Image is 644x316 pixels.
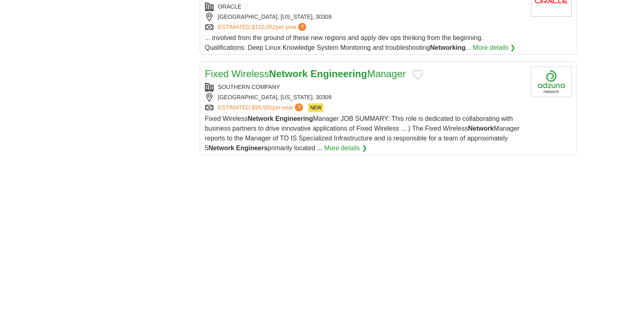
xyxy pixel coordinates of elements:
span: ? [298,23,306,31]
a: More details ❯ [324,143,367,153]
strong: Network [468,125,494,132]
span: ... involved from the ground of these new regions and apply dev ops thinking from the beginning. ... [205,34,483,51]
a: More details ❯ [473,43,516,53]
a: ESTIMATED:$110,062per year? [218,23,308,31]
strong: Engineering [310,68,367,79]
strong: Engineering [275,115,313,122]
div: [GEOGRAPHIC_DATA], [US_STATE], 30309 [205,13,524,21]
img: Company logo [531,67,572,97]
strong: Network [247,115,273,122]
span: ? [295,103,303,111]
a: Fixed WirelessNetwork EngineeringManager [205,68,406,79]
span: Fixed Wireless Manager JOB SUMMARY: This role is dedicated to collaborating with business partner... [205,115,520,151]
div: [GEOGRAPHIC_DATA], [US_STATE], 30309 [205,93,524,102]
a: ORACLE [218,3,242,10]
button: Add to favorite jobs [412,70,423,80]
strong: Networking [430,44,466,51]
a: ESTIMATED:$99,581per year? [218,103,305,112]
span: $110,062 [252,24,275,30]
strong: Engineers [236,145,267,151]
div: SOUTHERN COMPANY [205,83,524,91]
span: NEW [308,103,323,112]
strong: Network [269,68,308,79]
span: $99,581 [252,104,272,111]
strong: Network [208,145,234,151]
